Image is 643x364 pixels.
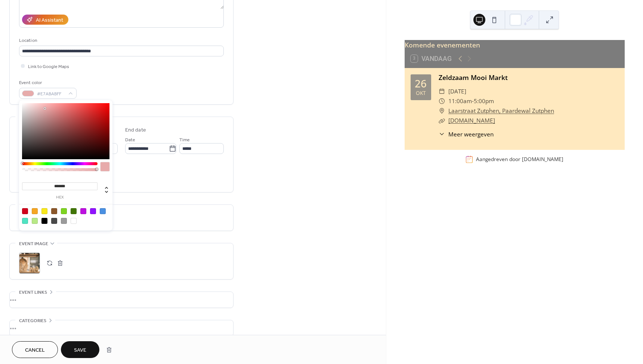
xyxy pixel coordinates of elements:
[51,218,57,224] div: #4A4A4A
[36,16,63,24] div: AI Assistant
[90,208,96,214] div: #9013FE
[71,218,77,224] div: #FFFFFF
[19,253,40,274] div: ;
[405,40,625,50] div: Komende evenementen
[10,292,233,308] div: •••
[125,136,135,144] span: Date
[25,346,45,354] span: Cancel
[22,195,98,200] label: hex
[41,218,47,224] div: #000000
[51,208,57,214] div: #8B572A
[474,96,494,106] span: 5:00pm
[439,130,494,139] button: ​Meer weergeven
[179,136,190,144] span: Time
[41,208,47,214] div: #F8E71C
[80,208,86,214] div: #BD10E0
[32,208,38,214] div: #F5A623
[125,126,146,134] div: End date
[19,37,222,44] div: Location
[19,79,75,87] div: Event color
[439,130,445,139] div: ​
[12,341,58,358] button: Cancel
[10,320,233,336] div: •••
[439,106,445,116] div: ​
[19,317,46,325] span: Categories
[448,117,495,124] a: [DOMAIN_NAME]
[448,130,494,139] span: Meer weergeven
[100,208,106,214] div: #4A90E2
[476,156,563,163] div: Aangedreven door
[448,106,554,116] a: Laarstraat Zutphen, Paardewal Zutphen
[522,156,563,163] a: [DOMAIN_NAME]
[416,90,426,96] div: okt
[19,240,48,248] span: Event image
[415,78,427,89] div: 26
[74,346,86,354] span: Save
[61,208,67,214] div: #7ED321
[61,341,99,358] button: Save
[439,96,445,106] div: ​
[472,96,474,106] span: -
[22,218,28,224] div: #50E3C2
[61,218,67,224] div: #9B9B9B
[448,96,472,106] span: 11:00am
[19,289,47,296] span: Event links
[439,87,445,96] div: ​
[32,218,38,224] div: #B8E986
[439,116,445,126] div: ​
[37,90,65,98] span: #E7ABABFF
[448,87,466,96] span: [DATE]
[22,15,68,25] button: AI Assistant
[71,208,77,214] div: #417505
[439,73,508,82] a: Zeldzaam Mooi Markt
[22,208,28,214] div: #D0021B
[28,63,69,71] span: Link to Google Maps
